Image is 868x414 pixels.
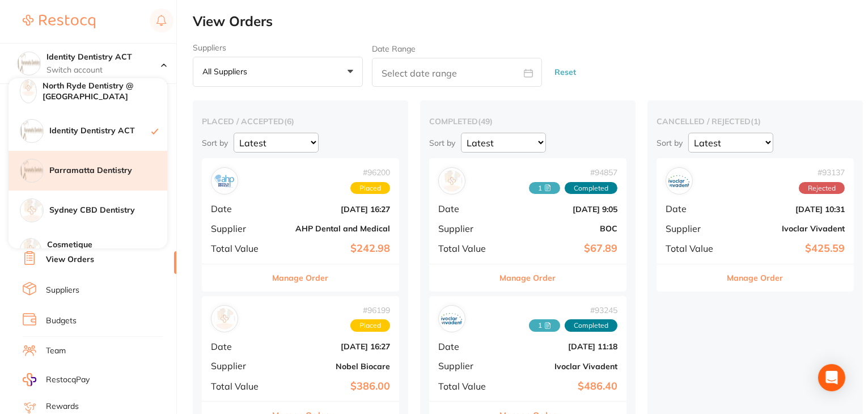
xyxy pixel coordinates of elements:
span: Supplier [211,361,268,371]
p: All suppliers [202,66,252,77]
h4: North Ryde Dentistry @ [GEOGRAPHIC_DATA] [43,81,167,103]
span: Total Value [666,243,722,254]
span: # 94857 [529,168,617,177]
label: Suppliers [193,43,363,52]
img: Parramatta Dentistry [20,159,43,182]
span: Placed [350,182,390,195]
span: Total Value [438,381,495,391]
h2: View Orders [193,14,868,29]
img: Restocq Logo [23,15,95,28]
span: Date [211,204,268,214]
span: # 96199 [350,306,390,315]
span: RestocqPay [46,374,90,386]
span: Placed [350,319,390,332]
img: Nobel Biocare [214,308,235,329]
h2: cancelled / rejected ( 1 ) [657,116,854,126]
a: Team [46,345,66,357]
img: Ivoclar Vivadent [441,308,463,329]
span: Date [666,204,722,214]
b: [DATE] 11:18 [504,342,617,351]
b: [DATE] 10:31 [731,205,845,214]
span: Supplier [666,223,722,234]
a: RestocqPay [23,373,90,386]
img: RestocqPay [23,373,36,386]
img: Cosmetique Dental Mount Street [20,239,41,259]
b: AHP Dental and Medical [277,224,390,233]
a: Rewards [46,401,79,412]
a: Suppliers [46,285,79,296]
img: Sydney CBD Dentistry [20,199,43,222]
b: [DATE] 16:27 [277,342,390,351]
span: Supplier [438,223,495,234]
b: [DATE] 16:27 [277,205,390,214]
span: Completed [565,319,617,332]
b: $386.00 [277,381,390,392]
h4: Cosmetique [GEOGRAPHIC_DATA] [47,239,167,261]
p: Sort by [429,138,455,148]
h4: Parramatta Dentistry [49,165,167,176]
span: Total Value [211,243,268,254]
img: Identity Dentistry ACT [18,52,40,75]
span: Total Value [211,381,268,391]
h4: Identity Dentistry ACT [49,125,151,137]
b: BOC [504,224,617,233]
a: Restocq Logo [23,9,95,35]
span: Date [211,341,268,352]
button: Reset [551,57,579,87]
button: Manage Order [500,264,556,292]
b: $486.40 [504,381,617,392]
span: # 93245 [529,306,617,315]
span: Supplier [438,361,495,371]
b: Nobel Biocare [277,362,390,371]
input: Select date range [372,58,542,87]
p: Sort by [202,138,228,148]
p: Sort by [657,138,683,148]
button: All suppliers [193,57,363,87]
a: View Orders [46,254,94,265]
span: Rejected [799,182,845,195]
span: Total Value [438,243,495,254]
button: Manage Order [273,264,329,292]
div: Open Intercom Messenger [818,364,845,391]
h2: placed / accepted ( 6 ) [202,116,399,126]
img: Ivoclar Vivadent [668,170,690,192]
span: Date [438,341,495,352]
img: AHP Dental and Medical [214,170,235,192]
b: [DATE] 9:05 [504,205,617,214]
span: Date [438,204,495,214]
b: $242.98 [277,243,390,255]
b: $425.59 [731,243,845,255]
img: Identity Dentistry ACT [20,120,43,142]
b: Ivoclar Vivadent [731,224,845,233]
span: # 93137 [799,168,845,177]
div: AHP Dental and Medical#96200PlacedDate[DATE] 16:27SupplierAHP Dental and MedicalTotal Value$242.9... [202,158,399,292]
span: Received [529,319,560,332]
b: Ivoclar Vivadent [504,362,617,371]
h2: completed ( 49 ) [429,116,626,126]
span: Received [529,182,560,195]
span: Supplier [211,223,268,234]
span: Completed [565,182,617,195]
h4: Identity Dentistry ACT [46,52,161,63]
span: # 96200 [350,168,390,177]
h4: Sydney CBD Dentistry [49,205,167,216]
p: Switch account [46,65,161,76]
label: Date Range [372,44,416,53]
img: BOC [441,170,463,192]
img: North Ryde Dentistry @ Macquarie Park [20,80,36,96]
button: Manage Order [727,264,784,292]
a: Budgets [46,315,77,327]
b: $67.89 [504,243,617,255]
